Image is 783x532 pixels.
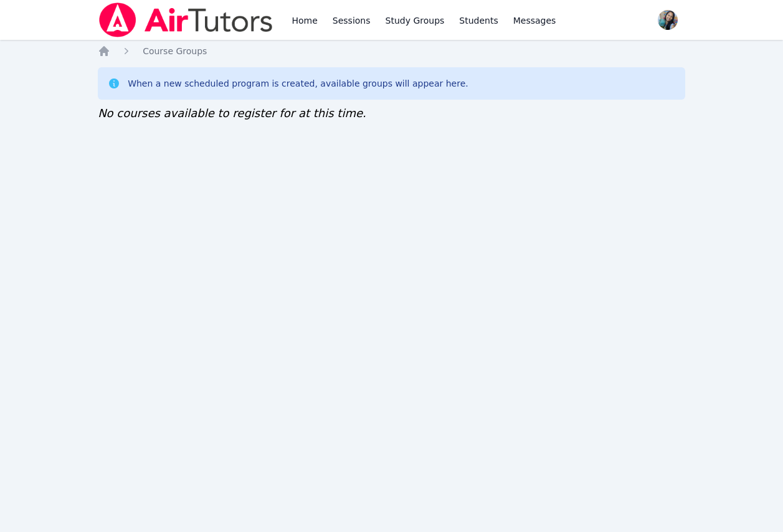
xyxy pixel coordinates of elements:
a: Course Groups [143,45,207,57]
span: Messages [513,14,556,27]
nav: Breadcrumb [98,45,685,57]
div: When a new scheduled program is created, available groups will appear here. [128,77,468,90]
img: Air Tutors [98,2,274,37]
span: Course Groups [143,46,207,56]
span: No courses available to register for at this time. [98,107,366,120]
